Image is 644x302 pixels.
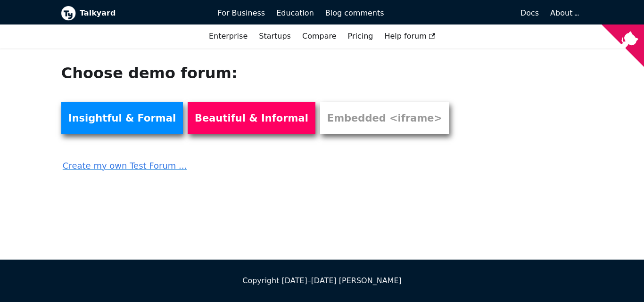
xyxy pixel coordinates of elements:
[276,8,314,17] span: Education
[550,8,578,17] a: About
[61,102,183,134] a: Insightful & Formal
[61,152,476,173] a: Create my own Test Forum ...
[188,102,315,134] a: Beautiful & Informal
[384,32,435,41] span: Help forum
[320,5,390,21] a: Blog comments
[320,102,449,134] a: Embedded <iframe>
[379,28,441,44] a: Help forum
[61,6,205,21] a: Talkyard logoTalkyard
[342,28,379,44] a: Pricing
[271,5,320,21] a: Education
[61,6,76,21] img: Talkyard logo
[80,7,205,19] b: Talkyard
[61,64,476,82] h1: Choose demo forum:
[218,8,265,17] span: For Business
[520,8,539,17] span: Docs
[212,5,271,21] a: For Business
[61,275,583,287] div: Copyright [DATE]–[DATE] [PERSON_NAME]
[390,5,545,21] a: Docs
[325,8,384,17] span: Blog comments
[203,28,253,44] a: Enterprise
[253,28,297,44] a: Startups
[302,32,337,41] a: Compare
